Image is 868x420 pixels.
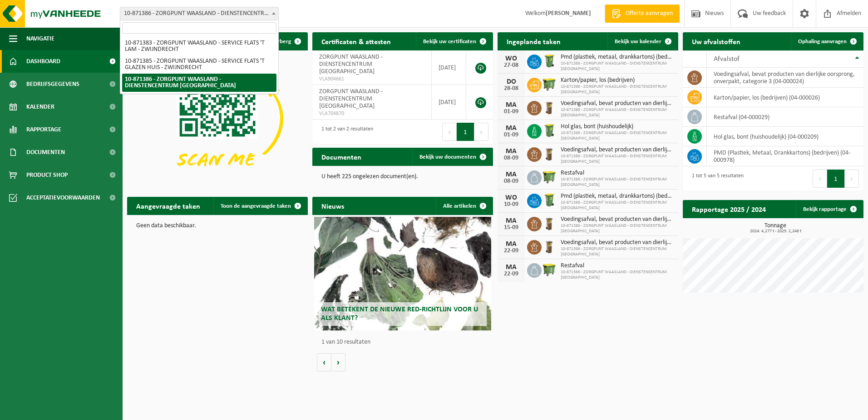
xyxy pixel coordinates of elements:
div: 10-09 [502,201,520,208]
span: Rapportage [26,118,61,141]
h2: Ingeplande taken [498,32,570,50]
p: 1 van 10 resultaten [321,339,488,345]
span: 10-871386 - ZORGPUNT WAASLAND - DIENSTENCENTRUM [GEOGRAPHIC_DATA] [561,154,674,165]
li: 10-871385 - ZORGPUNT WAASLAND - SERVICE FLATS 'T GLAZEN HUIS - ZWIJNDRECHT [122,55,276,74]
div: MA [502,264,520,271]
span: 10-871386 - ZORGPUNT WAASLAND - DIENSTENCENTRUM HOUTMERE - ZWIJNDRECHT [120,7,278,20]
li: 10-871386 - ZORGPUNT WAASLAND - DIENSTENCENTRUM [GEOGRAPHIC_DATA] [122,74,276,92]
h3: Tonnage [687,223,863,234]
span: Bekijk uw certificaten [423,39,476,45]
div: MA [502,240,520,248]
a: Alle artikelen [436,197,492,215]
span: Bekijk uw kalender [615,39,661,45]
span: Ophaling aanvragen [798,39,847,45]
img: WB-0140-HPE-BN-01 [542,215,557,231]
span: Product Shop [26,164,68,186]
h2: Nieuws [312,197,353,215]
span: Offerte aanvragen [623,9,675,18]
td: voedingsafval, bevat producten van dierlijke oorsprong, onverpakt, categorie 3 (04-000024) [707,68,863,88]
span: 10-871386 - ZORGPUNT WAASLAND - DIENSTENCENTRUM [GEOGRAPHIC_DATA] [561,246,674,257]
span: Voedingsafval, bevat producten van dierlijke oorsprong, onverpakt, categorie 3 [561,100,674,107]
span: Wat betekent de nieuwe RED-richtlijn voor u als klant? [321,306,478,322]
h2: Aangevraagde taken [127,197,209,215]
a: Toon de aangevraagde taken [213,197,307,215]
span: 10-871386 - ZORGPUNT WAASLAND - DIENSTENCENTRUM HOUTMERE - ZWIJNDRECHT [120,7,279,20]
a: Bekijk uw documenten [412,148,492,166]
button: Volgende [331,353,345,371]
img: WB-1100-HPE-GN-50 [542,169,557,185]
span: Voedingsafval, bevat producten van dierlijke oorsprong, onverpakt, categorie 3 [561,239,674,246]
img: WB-0240-HPE-GN-50 [542,53,557,69]
span: ZORGPUNT WAASLAND - DIENSTENCENTRUM [GEOGRAPHIC_DATA] [319,54,383,75]
span: 10-871386 - ZORGPUNT WAASLAND - DIENSTENCENTRUM [GEOGRAPHIC_DATA] [561,130,674,141]
button: 1 [457,123,474,141]
p: Geen data beschikbaar. [136,223,299,229]
div: MA [502,148,520,155]
td: [DATE] [432,50,466,85]
span: Hol glas, bont (huishoudelijk) [561,123,674,130]
div: MA [502,171,520,178]
span: Kalender [26,95,54,118]
span: Documenten [26,141,65,164]
div: WO [502,55,520,62]
div: DO [502,78,520,85]
span: 10-871386 - ZORGPUNT WAASLAND - DIENSTENCENTRUM [GEOGRAPHIC_DATA] [561,177,674,188]
img: WB-0140-HPE-BN-01 [542,239,557,254]
span: Acceptatievoorwaarden [26,186,100,209]
span: 10-871386 - ZORGPUNT WAASLAND - DIENSTENCENTRUM [GEOGRAPHIC_DATA] [561,223,674,234]
h2: Uw afvalstoffen [683,32,750,50]
span: 10-871386 - ZORGPUNT WAASLAND - DIENSTENCENTRUM [GEOGRAPHIC_DATA] [561,107,674,118]
img: WB-1100-HPE-GN-50 [542,76,557,92]
div: 08-09 [502,155,520,161]
img: WB-0140-HPE-BN-01 [542,146,557,161]
span: 10-871386 - ZORGPUNT WAASLAND - DIENSTENCENTRUM [GEOGRAPHIC_DATA] [561,84,674,95]
p: U heeft 225 ongelezen document(en). [321,174,484,180]
td: restafval (04-000029) [707,107,863,127]
div: 01-09 [502,132,520,138]
span: Verberg [271,39,291,45]
span: Dashboard [26,50,60,73]
button: Previous [813,170,827,188]
div: 28-08 [502,85,520,92]
button: Next [845,170,859,188]
button: Previous [442,123,457,141]
h2: Certificaten & attesten [312,32,400,50]
span: Restafval [561,262,674,270]
div: 22-09 [502,248,520,254]
div: 1 tot 5 van 5 resultaten [687,169,744,189]
button: 1 [827,170,845,188]
div: MA [502,217,520,225]
span: Karton/papier, los (bedrijven) [561,77,674,84]
span: VLA904661 [319,75,424,83]
div: MA [502,125,520,132]
strong: [PERSON_NAME] [546,10,591,17]
div: WO [502,194,520,201]
td: karton/papier, los (bedrijven) (04-000026) [707,88,863,107]
span: Voedingsafval, bevat producten van dierlijke oorsprong, onverpakt, categorie 3 [561,146,674,154]
a: Bekijk uw kalender [607,32,677,50]
li: 10-871383 - ZORGPUNT WAASLAND - SERVICE FLATS 'T LAM - ZWIJNDRECHT [122,37,276,55]
div: 08-09 [502,178,520,185]
button: Verberg [264,32,307,50]
h2: Documenten [312,148,370,165]
a: Ophaling aanvragen [791,32,863,50]
img: WB-0240-HPE-GN-50 [542,192,557,208]
span: Pmd (plastiek, metaal, drankkartons) (bedrijven) [561,193,674,200]
span: Bekijk uw documenten [419,154,476,160]
span: Afvalstof [714,55,740,63]
a: Offerte aanvragen [605,5,680,23]
a: Bekijk rapportage [796,200,863,218]
span: 2024: 4,277 t - 2025: 2,246 t [687,229,863,234]
div: 27-08 [502,62,520,69]
span: Restafval [561,170,674,177]
a: Bekijk uw certificaten [416,32,492,50]
span: 10-871386 - ZORGPUNT WAASLAND - DIENSTENCENTRUM [GEOGRAPHIC_DATA] [561,200,674,211]
span: ZORGPUNT WAASLAND - DIENSTENCENTRUM [GEOGRAPHIC_DATA] [319,88,383,110]
img: WB-0240-HPE-GN-50 [542,123,557,138]
div: MA [502,101,520,109]
a: Wat betekent de nieuwe RED-richtlijn voor u als klant? [314,217,491,330]
div: 01-09 [502,109,520,115]
h2: Rapportage 2025 / 2024 [683,200,775,218]
div: 1 tot 2 van 2 resultaten [317,122,373,142]
div: 15-09 [502,225,520,231]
